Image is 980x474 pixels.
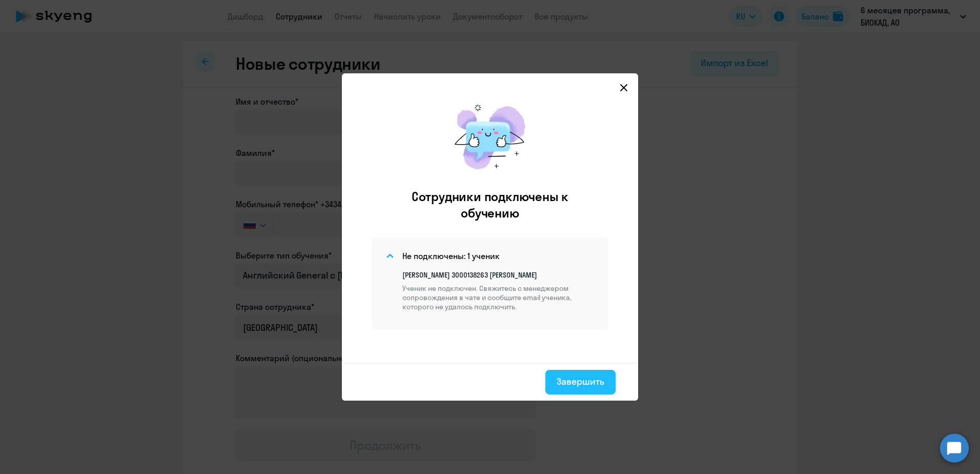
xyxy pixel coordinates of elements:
h2: Сотрудники подключены к обучению [391,188,589,221]
p: Ученик не подключен. Свяжитесь с менеджером сопровождения в чате и сообщите email ученика, которо... [402,284,596,311]
p: [PERSON_NAME] 3000138263 [PERSON_NAME] [402,270,596,280]
div: Завершить [557,375,604,388]
h4: Не подключены: 1 ученик [402,250,500,262]
button: Завершить [545,370,616,394]
img: results [444,94,536,180]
